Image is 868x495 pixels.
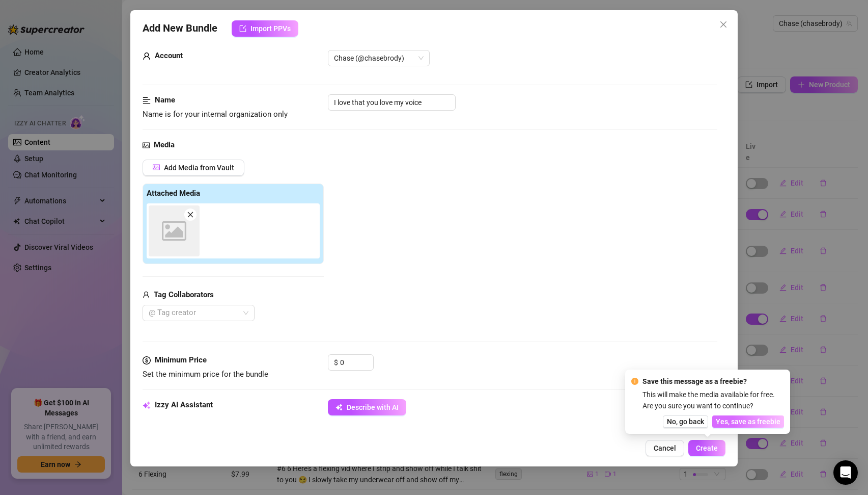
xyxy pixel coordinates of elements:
[143,50,151,62] span: user
[154,140,175,149] strong: Media
[155,355,207,364] strong: Minimum Price
[143,354,151,367] span: dollar
[334,50,424,66] span: Chase (@chasebrody)
[696,444,718,452] span: Create
[143,139,150,151] span: picture
[328,94,456,111] input: Enter a name
[631,378,638,385] span: exclamation-circle
[716,418,780,426] span: Yes, save as freebie
[833,460,858,485] div: Open Intercom Messenger
[712,415,784,428] button: Yes, save as freebie
[715,20,732,29] span: Close
[232,20,298,37] button: Import PPVs
[715,16,732,33] button: Close
[143,20,217,37] span: Add New Bundle
[654,444,676,452] span: Cancel
[143,160,244,176] button: Add Media from Vault
[143,289,150,301] span: user
[328,399,406,415] button: Describe with AI
[347,403,399,411] span: Describe with AI
[250,24,291,33] span: Import PPVs
[143,110,288,119] span: Name is for your internal organization only
[164,164,234,172] span: Add Media from Vault
[688,440,725,456] button: Create
[642,389,784,411] div: This will make the media available for free. Are you sure you want to continue?
[155,400,213,409] strong: Izzy AI Assistant
[155,51,183,60] strong: Account
[143,94,151,107] span: align-left
[646,440,684,456] button: Cancel
[187,211,194,218] span: close
[154,290,214,299] strong: Tag Collaborators
[147,189,200,198] strong: Attached Media
[155,95,175,105] strong: Name
[153,164,160,171] span: picture
[642,376,784,387] div: Save this message as a freebie?
[239,25,246,32] span: import
[719,20,727,29] span: close
[143,370,268,379] span: Set the minimum price for the bundle
[663,415,708,428] button: No, go back
[667,418,704,426] span: No, go back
